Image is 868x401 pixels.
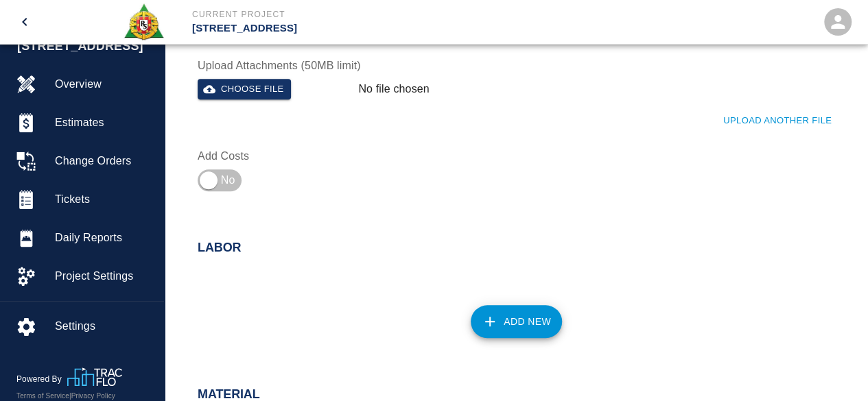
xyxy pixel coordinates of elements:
[471,305,562,338] button: Add New
[198,148,344,164] label: Add Costs
[55,268,153,284] span: Project Settings
[8,5,41,38] button: open drawer
[192,8,508,21] p: Current Project
[16,392,69,400] a: Terms of Service
[55,114,153,131] span: Estimates
[55,153,153,169] span: Change Orders
[799,335,868,401] iframe: Chat Widget
[16,373,67,385] p: Powered By
[55,191,153,208] span: Tickets
[71,392,115,400] a: Privacy Policy
[358,81,430,97] p: No file chosen
[198,58,835,73] label: Upload Attachments (50MB limit)
[123,3,165,41] img: Roger & Sons Concrete
[55,76,153,93] span: Overview
[192,21,508,36] p: [STREET_ADDRESS]
[17,37,157,56] span: [STREET_ADDRESS]
[55,230,153,246] span: Daily Reports
[198,79,291,100] button: Choose file
[720,110,835,132] button: Upload Another File
[198,241,835,256] h2: Labor
[55,318,153,335] span: Settings
[67,367,122,386] img: TracFlo
[69,392,71,400] span: |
